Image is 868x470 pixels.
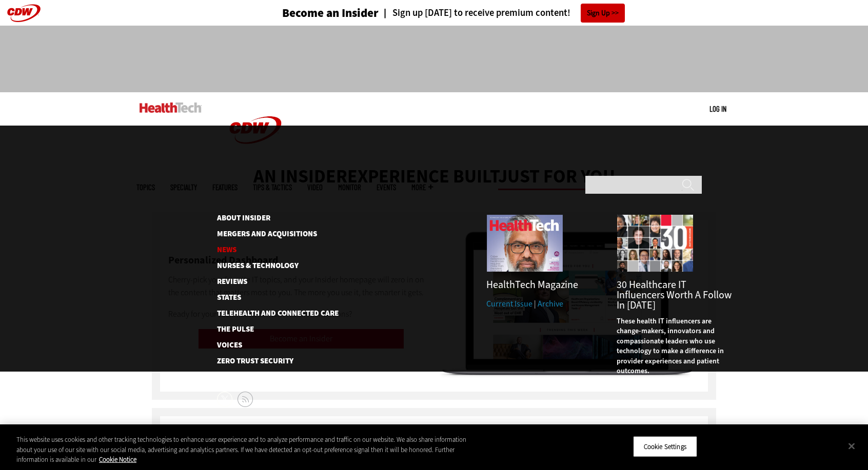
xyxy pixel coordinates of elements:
[617,278,732,312] a: 30 Healthcare IT Influencers Worth a Follow in [DATE]
[217,325,322,333] a: The Pulse
[217,214,322,222] a: About Insider
[486,298,532,309] a: Current Issue
[217,92,294,168] img: Home
[486,280,601,290] h3: HealthTech Magazine
[217,341,322,349] a: Voices
[217,246,322,254] a: News
[617,214,694,272] img: collage of influencers
[534,298,536,309] span: |
[217,262,322,270] a: Nurses & Technology
[617,316,732,377] p: These health IT influencers are change-makers, innovators and compassionate leaders who use techn...
[217,357,338,365] a: Zero Trust Security
[244,7,379,19] a: Become an Insider
[840,435,863,457] button: Close
[140,103,202,113] img: Home
[16,435,478,465] div: This website uses cookies and other tracking technologies to enhance user experience and to analy...
[486,214,563,272] img: Fall 2025 Cover
[217,278,322,285] a: Reviews
[217,310,322,317] a: Telehealth and Connected Care
[633,436,697,457] button: Cookie Settings
[99,455,136,464] a: More information about your privacy
[247,36,621,82] iframe: advertisement
[379,8,570,18] a: Sign up [DATE] to receive premium content!
[581,4,625,23] a: Sign Up
[282,7,379,19] h3: Become an Insider
[538,298,563,309] a: Archive
[709,104,726,113] a: Log in
[709,104,726,114] div: User menu
[217,294,322,301] a: States
[217,230,322,238] a: Mergers and Acquisitions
